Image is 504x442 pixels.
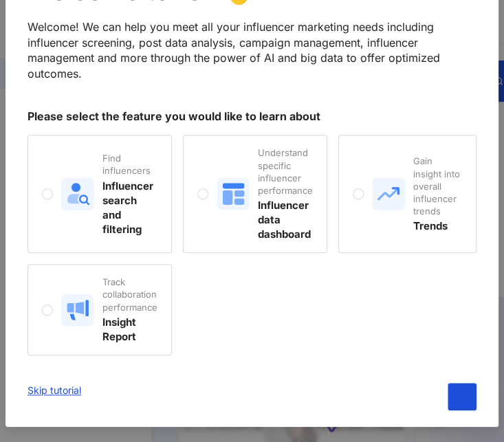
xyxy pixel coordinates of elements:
[258,198,313,241] div: Influencer data dashboard
[102,179,157,236] div: Influencer search and filtering
[413,219,462,233] div: Trends
[28,19,476,81] div: Welcome! We can help you meet all your influencer marketing needs including influencer screening,...
[102,276,157,313] div: Track collaboration performance
[102,152,157,177] div: Find influencers
[102,315,157,344] div: Insight Report
[28,383,81,410] a: Skip tutorial
[258,146,313,197] div: Understand specific influencer performance
[413,155,462,217] div: Gain insight into overall influencer trends
[28,109,476,124] div: Please select the feature you would like to learn about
